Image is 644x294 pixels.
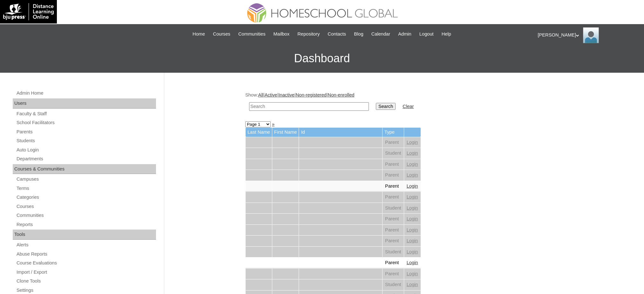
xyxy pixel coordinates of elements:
div: Courses & Communities [13,164,156,174]
span: Calendar [371,30,390,38]
a: Communities [235,30,269,38]
a: Alerts [16,241,156,249]
a: Login [407,140,418,145]
a: Login [407,227,418,232]
td: Parent [383,257,404,268]
a: All [258,92,263,97]
a: Login [407,238,418,243]
span: Mailbox [274,30,290,38]
a: Parents [16,128,156,136]
a: Categories [16,193,156,201]
td: Id [299,128,382,137]
a: School Facilitators [16,119,156,127]
a: Faculty & Staff [16,110,156,118]
span: Communities [238,30,266,38]
a: Reports [16,221,156,229]
div: Users [13,98,156,109]
img: Ariane Ebuen [583,27,599,43]
td: Parent [383,214,404,224]
img: logo-white.png [3,3,54,20]
a: Login [407,260,418,265]
td: Parent [383,181,404,192]
a: Active [265,92,277,97]
input: Search [376,103,396,110]
a: Admin Home [16,89,156,97]
td: Parent [383,170,404,181]
span: Contacts [328,30,346,38]
td: Parent [383,192,404,203]
span: Repository [297,30,320,38]
a: Login [407,205,418,210]
td: Parent [383,225,404,236]
a: Terms [16,184,156,192]
a: Non-enrolled [328,92,355,97]
a: Admin [395,30,415,38]
td: Parent [383,269,404,279]
a: Courses [210,30,234,38]
td: Parent [383,159,404,170]
span: Home [193,30,205,38]
a: Help [438,30,454,38]
a: Login [407,216,418,221]
div: Tools [13,230,156,240]
a: Abuse Reports [16,250,156,258]
a: Blog [351,30,366,38]
a: Home [189,30,208,38]
a: Login [407,282,418,287]
a: Inactive [278,92,295,97]
a: Calendar [368,30,393,38]
td: Type [383,128,404,137]
a: Import / Export [16,268,156,276]
td: Student [383,203,404,214]
a: Auto Login [16,146,156,154]
td: Last Name [246,128,272,137]
span: Courses [213,30,230,38]
a: Students [16,137,156,145]
a: Login [407,150,418,156]
a: Clone Tools [16,277,156,285]
div: [PERSON_NAME] [538,27,638,43]
td: Student [383,148,404,159]
a: Login [407,194,418,199]
td: Parent [383,137,404,148]
td: Student [383,247,404,257]
a: Mailbox [270,30,293,38]
span: Help [442,30,451,38]
td: First Name [272,128,299,137]
a: Login [407,172,418,177]
a: Courses [16,203,156,210]
a: Clear [403,104,414,109]
div: Show: | | | | [245,92,560,114]
a: Repository [294,30,323,38]
a: Login [407,249,418,254]
input: Search [249,102,369,111]
span: Logout [419,30,434,38]
a: Logout [416,30,437,38]
a: » [272,122,275,127]
a: Communities [16,211,156,219]
h3: Dashboard [3,44,641,73]
a: Login [407,271,418,276]
td: Parent [383,236,404,246]
td: Student [383,279,404,290]
a: Departments [16,155,156,163]
a: Campuses [16,175,156,183]
span: Blog [354,30,363,38]
a: Course Evaluations [16,259,156,267]
a: Login [407,184,418,189]
a: Contacts [324,30,349,38]
span: Admin [398,30,411,38]
a: Non-registered [296,92,327,97]
a: Login [407,162,418,167]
